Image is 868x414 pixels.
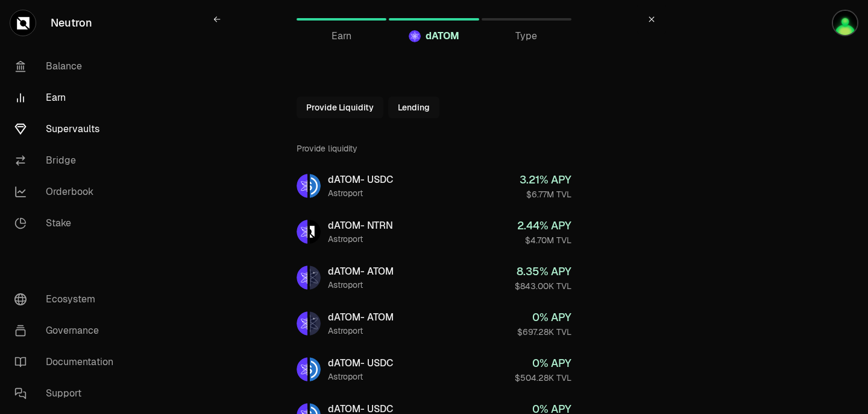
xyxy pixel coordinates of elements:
[297,174,307,198] img: dATOM
[517,217,571,234] div: 2.44 % APY
[515,263,571,280] div: 8.35 % APY
[5,346,130,378] a: Documentation
[5,315,130,346] a: Governance
[328,233,393,245] div: Astroport
[310,311,321,336] img: ATOM
[515,29,537,43] span: Type
[297,220,307,244] img: dATOM
[328,310,394,325] div: dATOM - ATOM
[832,10,858,36] img: air
[328,356,393,371] div: dATOM - USDC
[310,266,321,290] img: ATOM
[515,355,571,372] div: 0 % APY
[5,176,130,208] a: Orderbook
[5,51,130,82] a: Balance
[297,266,307,290] img: dATOM
[328,371,393,383] div: Astroport
[426,29,459,43] span: dATOM
[5,113,130,145] a: Supervaults
[297,311,307,336] img: dATOM
[5,208,130,239] a: Stake
[297,357,307,381] img: dATOM
[517,326,571,338] div: $697.28K TVL
[287,348,581,391] a: dATOMUSDCdATOM- USDCAstroport0% APY$504.28K TVL
[520,188,571,200] div: $6.77M TVL
[310,357,321,381] img: USDC
[389,5,479,34] a: dATOMdATOM
[5,378,130,409] a: Support
[517,309,571,326] div: 0 % APY
[5,82,130,113] a: Earn
[388,97,439,118] button: Lending
[287,210,581,253] a: dATOMNTRNdATOM- NTRNAstroport2.44% APY$4.70M TVL
[409,30,421,42] img: dATOM
[328,279,394,291] div: Astroport
[5,284,130,315] a: Ecosystem
[287,256,581,299] a: dATOMATOMdATOM- ATOMAstroport8.35% APY$843.00K TVL
[287,302,581,345] a: dATOMATOMdATOM- ATOMAstroport0% APY$697.28K TVL
[328,264,394,279] div: dATOM - ATOM
[328,187,393,199] div: Astroport
[517,234,571,246] div: $4.70M TVL
[515,372,571,384] div: $504.28K TVL
[287,164,581,208] a: dATOMUSDCdATOM- USDCAstroport3.21% APY$6.77M TVL
[332,29,351,43] span: Earn
[297,133,571,164] div: Provide liquidity
[310,220,321,244] img: NTRN
[328,173,393,187] div: dATOM - USDC
[328,218,393,233] div: dATOM - NTRN
[297,5,386,34] a: Earn
[328,325,394,337] div: Astroport
[5,145,130,176] a: Bridge
[515,280,571,292] div: $843.00K TVL
[297,97,383,118] button: Provide Liquidity
[310,174,321,198] img: USDC
[520,171,571,188] div: 3.21 % APY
